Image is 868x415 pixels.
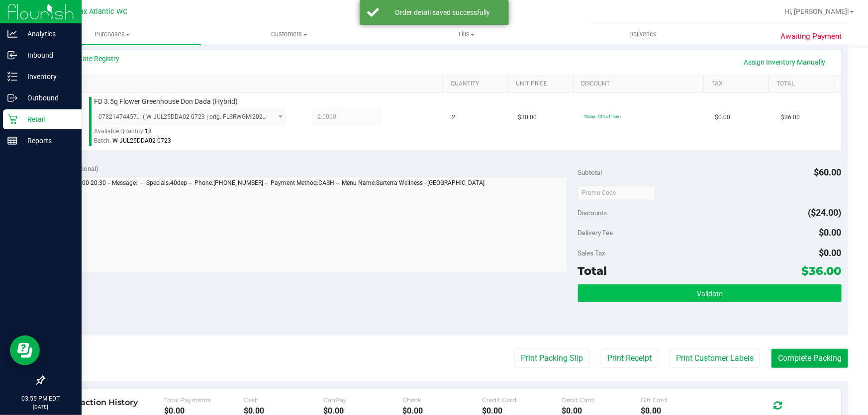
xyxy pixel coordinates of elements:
[17,28,77,40] p: Analytics
[452,113,456,122] span: 2
[578,185,655,200] input: Promo Code
[17,49,77,61] p: Inbound
[60,54,120,64] a: View State Registry
[244,396,323,404] div: Cash
[712,80,766,88] a: Tax
[4,403,77,411] p: [DATE]
[581,80,700,88] a: Discount
[24,30,201,39] span: Purchases
[17,71,77,83] p: Inventory
[578,264,607,278] span: Total
[514,349,589,368] button: Print Packing Slip
[378,24,555,45] a: Tills
[112,137,171,144] span: W-JUL25DDA02-0723
[7,29,17,39] inline-svg: Analytics
[24,24,201,45] a: Purchases
[583,114,619,119] span: 40dep: 40% off line
[7,136,17,146] inline-svg: Reports
[94,97,238,106] span: FD 3.5g Flower Greenhouse Don Dada (Hybrid)
[17,92,77,104] p: Outbound
[323,396,403,404] div: CanPay
[94,137,111,144] span: Batch:
[402,396,482,404] div: Check
[578,249,606,257] span: Sales Tax
[738,54,832,71] a: Assign Inventory Manually
[17,135,77,147] p: Reports
[562,396,641,404] div: Debit Card
[516,80,570,88] a: Unit Price
[784,7,849,15] span: Hi, [PERSON_NAME]!
[94,124,295,144] div: Available Quantity:
[201,30,378,39] span: Customers
[781,31,842,42] span: Awaiting Payment
[201,24,378,45] a: Customers
[482,396,562,404] div: Credit Card
[601,349,658,368] button: Print Receipt
[145,128,152,135] span: 18
[59,80,439,88] a: SKU
[578,229,613,237] span: Delivery Fee
[10,335,40,365] iframe: Resource center
[7,93,17,103] inline-svg: Outbound
[17,113,77,125] p: Retail
[819,227,842,238] span: $0.00
[772,349,848,368] button: Complete Packing
[518,113,537,122] span: $30.00
[808,207,842,218] span: ($24.00)
[7,114,17,124] inline-svg: Retail
[814,167,842,177] span: $60.00
[802,264,842,278] span: $36.00
[555,24,732,45] a: Deliveries
[578,204,607,222] span: Discounts
[616,30,671,39] span: Deliveries
[7,50,17,60] inline-svg: Inbound
[697,290,722,298] span: Validate
[777,80,831,88] a: Total
[819,248,842,258] span: $0.00
[670,349,760,368] button: Print Customer Labels
[715,113,731,122] span: $0.00
[451,80,504,88] a: Quantity
[578,168,602,176] span: Subtotal
[164,396,244,404] div: Total Payments
[781,113,800,122] span: $36.00
[641,396,721,404] div: Gift Card
[385,7,501,17] div: Order detail saved successfully
[4,394,77,403] p: 03:55 PM EDT
[378,30,554,39] span: Tills
[7,72,17,82] inline-svg: Inventory
[578,284,842,302] button: Validate
[76,7,127,16] span: Jax Atlantic WC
